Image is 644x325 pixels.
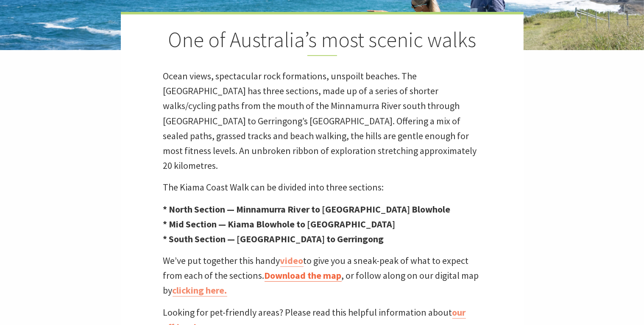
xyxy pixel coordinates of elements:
[163,253,481,298] p: We’ve put together this handy to give you a sneak-peak of what to expect from each of the section...
[173,284,227,297] a: clicking here.
[163,27,481,56] h2: One of Australia’s most scenic walks
[280,255,304,267] a: video
[163,203,451,215] strong: * North Section — Minnamurra River to [GEOGRAPHIC_DATA] Blowhole
[163,69,481,173] p: Ocean views, spectacular rock formations, unspoilt beaches. The [GEOGRAPHIC_DATA] has three secti...
[163,233,384,245] strong: * South Section — [GEOGRAPHIC_DATA] to Gerringong
[163,180,481,195] p: The Kiama Coast Walk can be divided into three sections:
[163,218,396,230] strong: * Mid Section — Kiama Blowhole to [GEOGRAPHIC_DATA]
[265,269,342,282] a: Download the map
